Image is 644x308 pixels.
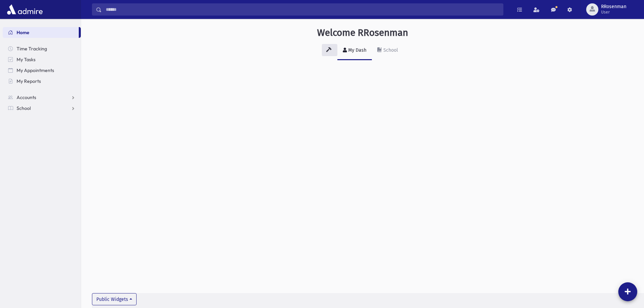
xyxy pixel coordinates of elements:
[3,65,81,76] a: My Appointments
[17,105,31,111] span: School
[17,46,47,52] span: Time Tracking
[17,56,35,63] span: My Tasks
[3,54,81,65] a: My Tasks
[17,78,41,84] span: My Reports
[372,41,403,60] a: School
[3,43,81,54] a: Time Tracking
[601,9,626,15] span: User
[5,3,44,16] img: AdmirePro
[3,92,81,103] a: Accounts
[17,29,29,35] span: Home
[3,27,79,38] a: Home
[92,293,137,305] button: Public Widgets
[3,76,81,87] a: My Reports
[17,67,54,73] span: My Appointments
[317,27,408,39] h3: Welcome RRosenman
[601,4,626,9] span: RRosenman
[347,47,366,53] div: My Dash
[337,41,372,60] a: My Dash
[3,103,81,114] a: School
[382,47,398,53] div: School
[102,3,503,16] input: Search
[17,94,36,100] span: Accounts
